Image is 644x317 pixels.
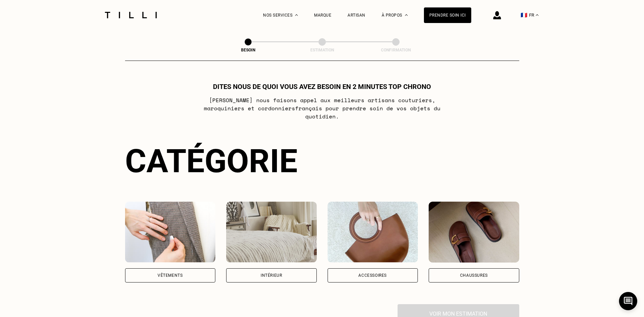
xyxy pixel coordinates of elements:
div: Estimation [288,48,356,52]
div: Besoin [214,48,282,52]
div: Chaussures [460,273,488,277]
img: icône connexion [493,11,501,19]
img: Accessoires [328,202,418,263]
span: 🇫🇷 [521,12,527,18]
div: Intérieur [261,273,282,277]
img: Chaussures [429,202,519,263]
img: Intérieur [226,202,317,263]
img: menu déroulant [536,14,539,16]
a: Artisan [348,13,365,18]
div: Vêtements [158,273,183,277]
div: Catégorie [125,142,519,180]
div: Accessoires [358,273,387,277]
a: Marque [314,13,331,18]
h1: Dites nous de quoi vous avez besoin en 2 minutes top chrono [213,83,431,91]
p: [PERSON_NAME] nous faisons appel aux meilleurs artisans couturiers , maroquiniers et cordonniers ... [188,96,456,120]
img: Logo du service de couturière Tilli [102,12,159,18]
img: Vêtements [125,202,216,263]
div: Confirmation [362,48,430,52]
img: Menu déroulant [295,14,298,16]
a: Prendre soin ici [424,7,471,23]
img: Menu déroulant à propos [405,14,408,16]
